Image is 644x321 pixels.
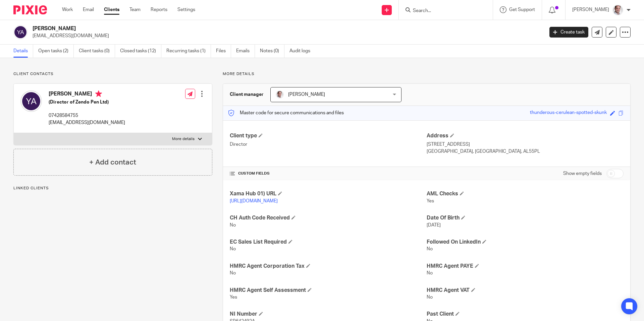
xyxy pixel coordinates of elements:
span: No [427,295,433,300]
p: Master code for secure communications and files [228,110,344,116]
label: Show empty fields [563,170,602,177]
a: Clients [104,6,119,13]
h4: HMRC Agent Self Assessment [230,287,427,294]
span: No [427,247,433,251]
img: Pixie [13,5,47,14]
p: [STREET_ADDRESS] [427,141,624,148]
p: [EMAIL_ADDRESS][DOMAIN_NAME] [33,33,539,39]
input: Search [412,8,473,14]
h4: Address [427,132,624,139]
img: Munro%20Partners-3202.jpg [276,90,284,99]
p: More details [223,71,631,77]
p: [EMAIL_ADDRESS][DOMAIN_NAME] [49,119,125,126]
h4: + Add contact [89,157,136,168]
h4: Past Client [427,311,624,318]
p: Director [230,141,427,148]
h3: Client manager [230,91,264,98]
a: Audit logs [289,45,315,58]
h4: Client type [230,132,427,139]
img: Munro%20Partners-3202.jpg [612,5,623,15]
a: Reports [151,6,167,13]
span: [DATE] [427,223,441,228]
span: No [230,223,236,228]
p: [PERSON_NAME] [572,6,609,13]
span: No [230,271,236,275]
h4: Followed On LinkedIn [427,239,624,246]
h4: Xama Hub 01) URL [230,190,427,197]
i: Primary [95,90,102,97]
a: Notes (0) [260,45,284,58]
h4: AML Checks [427,190,624,197]
div: thunderous-cerulean-spotted-skunk [530,109,607,117]
h4: Date Of Birth [427,214,624,221]
h4: [PERSON_NAME] [49,90,125,99]
span: No [427,271,433,275]
h5: (Director of Zendo Pen Ltd) [49,99,125,106]
p: More details [172,136,195,142]
span: Yes [427,199,434,203]
span: [PERSON_NAME] [288,92,325,97]
a: Email [83,6,94,13]
a: Closed tasks (12) [120,45,161,58]
a: Emails [236,45,255,58]
h4: CH Auth Code Received [230,214,427,221]
a: [URL][DOMAIN_NAME] [230,199,278,203]
img: svg%3E [13,25,28,39]
a: Settings [177,6,195,13]
h4: CUSTOM FIELDS [230,171,427,176]
img: svg%3E [20,90,42,112]
a: Files [216,45,231,58]
h4: HMRC Agent PAYE [427,263,624,270]
a: Open tasks (2) [38,45,74,58]
a: Create task [549,27,588,38]
p: Client contacts [13,71,212,77]
a: Team [129,6,141,13]
a: Work [62,6,73,13]
p: [GEOGRAPHIC_DATA], [GEOGRAPHIC_DATA], AL55PL [427,148,624,155]
h4: HMRC Agent VAT [427,287,624,294]
span: No [230,247,236,251]
a: Client tasks (0) [79,45,115,58]
p: 07428584755 [49,112,125,119]
span: Yes [230,295,237,300]
h4: HMRC Agent Corporation Tax [230,263,427,270]
h2: [PERSON_NAME] [33,25,438,32]
h4: EC Sales List Required [230,239,427,246]
a: Recurring tasks (1) [166,45,211,58]
p: Linked clients [13,186,212,191]
h4: NI Number [230,311,427,318]
span: Get Support [509,7,535,12]
a: Details [13,45,33,58]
